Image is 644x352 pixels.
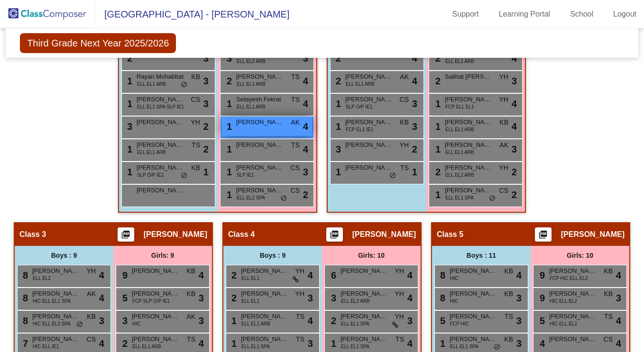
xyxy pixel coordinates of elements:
span: 4 [199,336,204,351]
span: 4 [308,314,313,328]
span: [PERSON_NAME] [236,140,284,150]
span: KB [604,289,613,299]
span: [PERSON_NAME] Sebrihant [PERSON_NAME] [32,289,80,298]
span: 8 [438,293,445,303]
span: [PERSON_NAME] [340,266,388,276]
span: [PERSON_NAME] [US_STATE] [445,186,492,195]
span: 4 [99,268,104,282]
span: FCP SLP O/P IE1 [132,298,170,305]
span: ELL EL1 SPA [445,194,474,201]
span: 1 [224,190,232,200]
span: 2 [512,165,517,179]
span: [GEOGRAPHIC_DATA] - [PERSON_NAME] [95,7,289,22]
span: TS [291,72,300,82]
span: KB [504,334,513,344]
span: 2 [224,76,232,86]
span: 7 [20,338,28,349]
span: YH [400,140,409,150]
span: ELL EL2 [33,275,51,282]
div: Girls: 10 [531,246,629,265]
span: [PERSON_NAME] [445,95,492,104]
span: CS [400,95,409,105]
span: [PERSON_NAME] [561,230,625,239]
span: [PERSON_NAME] [345,72,393,81]
span: ELL EL1 ARB [445,149,474,156]
span: do_not_disturb_alt [489,195,496,202]
span: YH [395,312,404,322]
span: 1 [125,99,132,109]
span: SLP IE1 [237,171,254,179]
span: [PERSON_NAME] [236,117,284,127]
span: KB [400,117,409,127]
span: [PERSON_NAME] [340,289,388,298]
span: 3 [512,142,517,156]
span: ELL EL2 ARB [341,298,370,305]
span: KB [186,266,195,276]
span: 4 [407,336,413,351]
span: FCP ELL EL1 [445,103,474,110]
span: 1 [329,338,336,349]
span: 8 [20,270,28,280]
span: ELL EL1 SPA [341,320,369,327]
span: 3 [412,97,417,111]
span: ELL EL1 [241,275,259,282]
span: CS [87,334,96,344]
span: AK [400,72,409,82]
span: 2 [512,188,517,202]
span: 3 [329,293,336,303]
span: KB [191,163,200,173]
span: 1 [224,144,232,154]
span: [PERSON_NAME] [345,163,393,172]
span: 4 [303,119,308,134]
span: CS [191,95,200,105]
span: 1 [433,190,441,200]
span: 3 [224,53,232,63]
span: [PERSON_NAME] [549,266,597,276]
span: 3 [303,51,308,65]
span: [PERSON_NAME] [236,72,284,81]
span: 1 [125,144,132,154]
span: 3 [407,314,413,328]
span: 1 [333,99,341,109]
span: [PERSON_NAME] [241,334,288,344]
span: HIC ELL EL2 [550,320,577,327]
span: 3 [120,316,128,326]
span: ELL EL1 SPA [241,343,270,350]
span: 4 [537,338,545,349]
span: Setayesh Fekrat [236,95,284,104]
div: Girls: 9 [113,246,212,265]
button: Print Students Details [326,227,343,242]
span: TS [291,140,300,150]
span: do_not_disturb_alt [280,195,287,202]
span: CS [499,186,508,196]
span: [PERSON_NAME] [137,95,184,104]
span: [PERSON_NAME] [241,266,288,276]
a: Logout [606,7,644,22]
span: ELL EL2 ARB [237,58,266,65]
span: 3 [203,51,209,65]
span: ELL EL1 ARB [137,149,166,156]
span: 1 [438,338,445,349]
span: [PERSON_NAME] [236,163,284,172]
span: Rayan Mohabbat [137,72,184,81]
span: 3 [308,336,313,351]
span: Class 4 [228,230,255,239]
span: KB [87,312,96,322]
span: 3 [308,291,313,305]
span: 2 [433,76,441,86]
span: [PERSON_NAME]-ah See [345,140,393,150]
span: 4 [199,268,204,282]
span: do_not_disturb_alt [76,321,83,328]
span: TS [296,312,304,322]
button: Print Students Details [118,227,134,242]
span: 4 [512,119,517,134]
span: ELL EL1 ARB [137,81,166,88]
span: do_not_disturb_alt [389,172,396,180]
a: Learning Portal [491,7,558,22]
span: [PERSON_NAME] [132,289,179,298]
span: CS [604,334,613,344]
span: 4 [407,291,413,305]
span: 2 [229,293,237,303]
span: 5 [438,316,445,326]
span: HIC ELL IE1 [33,343,59,350]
